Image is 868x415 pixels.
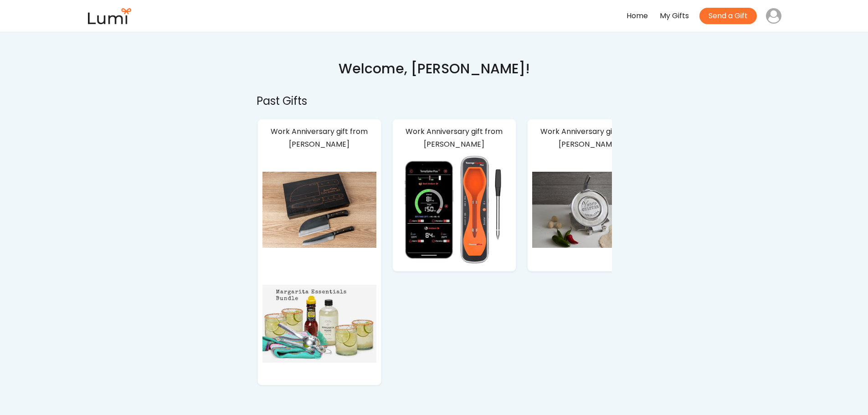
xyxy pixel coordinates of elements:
[399,125,510,152] div: Work Anniversary gift from [PERSON_NAME]
[339,59,530,78] div: Welcome, [PERSON_NAME]!
[532,153,646,266] img: VCTORTL_web_1_300x.jpg
[627,10,648,23] div: Home
[699,8,757,24] button: Send a Gift
[534,125,645,152] div: Work Anniversary gift from [PERSON_NAME]
[397,153,511,266] img: TP970-pic_300x.jpg
[87,8,133,24] img: lumi-small.png
[257,93,307,109] div: Past Gifts
[262,266,376,380] img: MargaritaEssentialsBundle_300x.jpg
[660,10,689,23] div: My Gifts
[264,125,375,152] div: Work Anniversary gift from [PERSON_NAME]
[262,153,376,266] img: knife_web3_300x.jpg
